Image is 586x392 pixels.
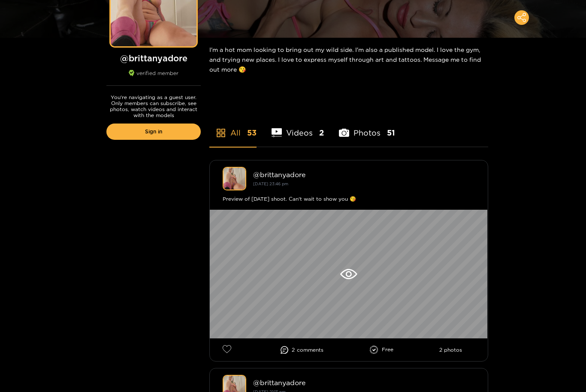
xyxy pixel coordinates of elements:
[253,379,475,386] div: @ brittanyadore
[387,127,395,138] span: 51
[281,346,323,354] li: 2
[106,53,201,63] h1: @ brittanyadore
[339,108,395,147] li: Photos
[272,108,324,147] li: Videos
[439,347,462,353] li: 2 photos
[319,127,324,138] span: 2
[106,70,201,86] div: verified member
[106,94,201,118] p: You're navigating as a guest user. Only members can subscribe, see photos, watch videos and inter...
[216,128,226,138] span: appstore
[370,346,393,354] li: Free
[209,38,488,81] div: I'm a hot mom looking to bring out my wild side. I'm also a published model. I love the gym, and ...
[297,347,323,353] span: comment s
[253,171,475,178] div: @ brittanyadore
[209,108,257,147] li: All
[247,127,257,138] span: 53
[223,195,475,203] div: Preview of [DATE] shoot. Can't wait to show you 😘
[223,167,246,190] img: brittanyadore
[253,181,288,186] small: [DATE] 23:46 pm
[106,124,201,140] a: Sign in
